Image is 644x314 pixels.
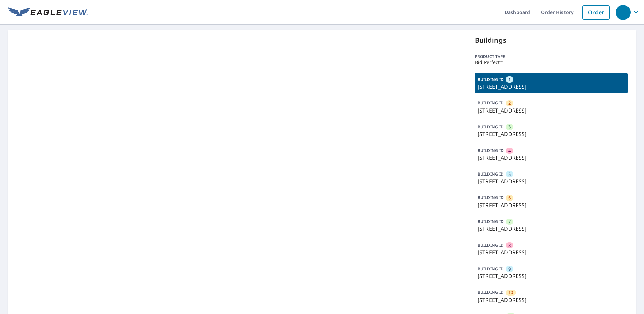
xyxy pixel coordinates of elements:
[478,248,625,256] p: [STREET_ADDRESS]
[508,100,511,106] span: 2
[478,266,504,272] p: BUILDING ID
[478,148,504,153] p: BUILDING ID
[478,130,625,138] p: [STREET_ADDRESS]
[478,171,504,177] p: BUILDING ID
[508,195,511,201] span: 6
[508,76,511,83] span: 1
[478,289,504,295] p: BUILDING ID
[508,148,511,154] span: 4
[508,242,511,249] span: 8
[478,219,504,224] p: BUILDING ID
[475,54,628,60] p: Product type
[478,124,504,130] p: BUILDING ID
[475,60,628,65] p: Bid Perfect™
[478,177,625,185] p: [STREET_ADDRESS]
[478,76,504,82] p: BUILDING ID
[478,154,625,162] p: [STREET_ADDRESS]
[478,201,625,209] p: [STREET_ADDRESS]
[478,296,625,304] p: [STREET_ADDRESS]
[8,7,88,18] img: EV Logo
[478,272,625,280] p: [STREET_ADDRESS]
[508,171,511,178] span: 5
[478,83,625,91] p: [STREET_ADDRESS]
[475,35,628,45] p: Buildings
[478,225,625,233] p: [STREET_ADDRESS]
[508,218,511,225] span: 7
[478,106,625,115] p: [STREET_ADDRESS]
[508,124,511,130] span: 3
[478,100,504,106] p: BUILDING ID
[478,242,504,248] p: BUILDING ID
[508,289,513,296] span: 10
[508,266,511,272] span: 9
[478,195,504,200] p: BUILDING ID
[582,5,610,20] a: Order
